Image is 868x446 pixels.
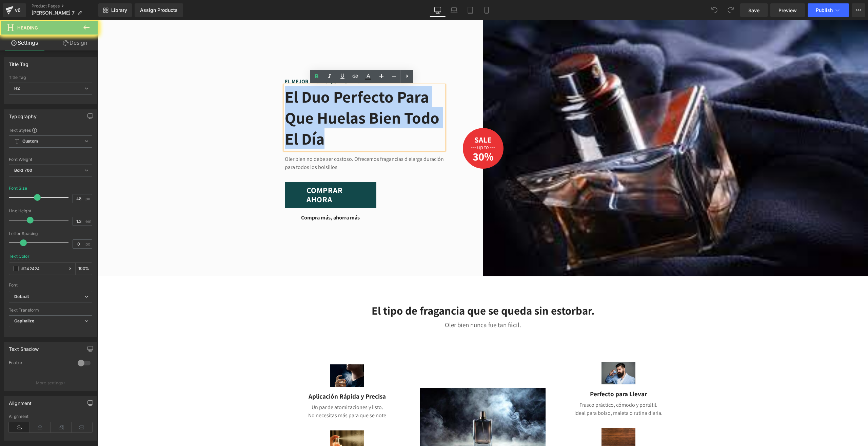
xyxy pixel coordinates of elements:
span: Library [111,7,127,13]
p: Frasco práctico, cómodo y portátil. [458,381,583,389]
button: Undo [708,3,721,17]
p: SALE [365,116,406,124]
b: H2 [14,86,20,91]
a: New Library [98,3,132,17]
div: Text Styles [9,127,92,133]
span: [PERSON_NAME] 7 [32,10,75,16]
div: Alignment [9,414,92,419]
a: Product Pages [32,3,98,9]
b: Custom [22,139,38,144]
div: Font [9,283,92,288]
i: Default [14,294,29,300]
b: Capitalize [14,318,34,323]
a: Mobile [478,3,495,17]
div: Font Weight [9,157,92,162]
div: v6 [14,6,22,15]
a: Design [51,35,100,50]
button: Redo [724,3,737,17]
div: % [76,263,92,275]
span: px [85,196,91,201]
p: No necesitas más para que se note [187,391,312,399]
div: Alignment [9,397,32,406]
div: Letter Spacing [9,231,92,236]
div: Typography [9,110,37,119]
a: Tablet [462,3,478,17]
p: Un par de atomizaciones y listo. [187,383,312,391]
div: Title Tag [9,75,92,80]
div: Text Color [9,254,29,259]
div: Line Height [9,209,92,213]
span: Save [748,7,759,14]
h2: El duo perfecto para que huelas bien todo el día [187,66,346,129]
a: COMPRAR AHORA [187,162,278,188]
h3: El tipo de fragancia que se queda sin estorbar. [187,283,584,298]
p: EL MEJOR REGALO QUE PUEDES DAR [187,57,346,65]
p: Aplicación Rápida y Precisa [187,372,312,380]
div: Font Size [9,186,27,191]
a: v6 [3,3,26,17]
div: Title Tag [9,58,29,67]
p: Oler bien no debe ser costoso. Ofrecemos fragancias d elarga duración para todos los bolsillos [187,135,346,151]
button: More [852,3,865,17]
span: Heading [17,25,38,30]
div: Text Shadow [9,342,39,352]
button: Publish [808,3,849,17]
p: Perfecto para Llevar [458,369,583,378]
span: Preview [778,7,797,14]
a: Desktop [430,3,446,17]
p: Compra más, ahorra más [187,193,278,201]
a: Laptop [446,3,462,17]
p: 30% [365,130,406,142]
div: Enable [9,360,71,367]
div: Assign Products [140,7,178,13]
b: Bold 700 [14,168,32,173]
p: --- up to --- [365,124,406,130]
button: More settings [4,375,97,391]
div: Text Transform [9,308,92,313]
p: Ideal para bolso, maleta o rutina diaria. [458,389,583,397]
input: Color [21,265,65,272]
span: em [85,219,91,224]
p: More settings [36,380,63,386]
span: px [85,242,91,246]
span: Publish [816,7,833,13]
p: Oler bien nunca fue tan fácil. [187,300,584,309]
a: Preview [770,3,805,17]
